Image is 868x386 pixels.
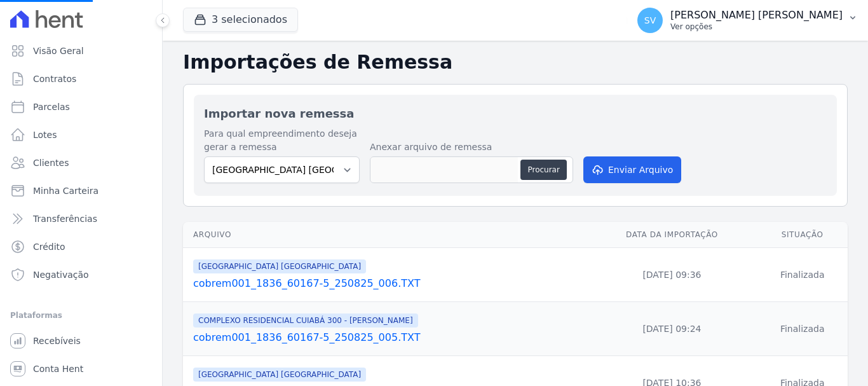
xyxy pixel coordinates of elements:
td: [DATE] 09:36 [587,248,757,302]
span: [GEOGRAPHIC_DATA] [GEOGRAPHIC_DATA] [193,259,366,273]
a: Transferências [5,206,157,231]
a: Crédito [5,234,157,259]
span: Recebíveis [33,334,81,347]
a: cobrem001_1836_60167-5_250825_005.TXT [193,330,581,345]
td: Finalizada [757,302,848,356]
span: Clientes [33,156,69,169]
span: COMPLEXO RESIDENCIAL CUIABÁ 300 - [PERSON_NAME] [193,314,418,327]
span: Contratos [33,72,76,85]
a: Conta Hent [5,356,157,382]
p: Ver opções [670,22,843,32]
a: Recebíveis [5,328,157,354]
a: Lotes [5,122,157,148]
label: Anexar arquivo de remessa [370,141,573,154]
span: [GEOGRAPHIC_DATA] [GEOGRAPHIC_DATA] [193,368,366,382]
a: Parcelas [5,94,157,120]
span: Transferências [33,212,97,225]
span: SV [644,16,656,25]
a: Negativação [5,262,157,287]
td: [DATE] 09:24 [587,302,757,356]
span: Conta Hent [33,362,83,375]
span: Parcelas [33,100,70,113]
h2: Importações de Remessa [183,51,848,74]
span: Visão Geral [33,45,84,57]
a: Contratos [5,66,157,92]
th: Arquivo [183,222,587,248]
a: Minha Carteira [5,178,157,203]
span: Minha Carteira [33,184,98,197]
label: Para qual empreendimento deseja gerar a remessa [204,127,360,154]
td: Finalizada [757,248,848,302]
h2: Importar nova remessa [204,105,827,122]
span: Negativação [33,268,89,281]
a: Visão Geral [5,38,157,64]
button: Enviar Arquivo [583,156,681,183]
a: Clientes [5,150,157,176]
span: Crédito [33,240,65,253]
button: 3 selecionados [183,8,298,32]
span: Lotes [33,128,57,141]
button: Procurar [520,160,566,180]
th: Situação [757,222,848,248]
div: Plataformas [10,308,152,323]
a: cobrem001_1836_60167-5_250825_006.TXT [193,276,581,291]
p: [PERSON_NAME] [PERSON_NAME] [670,9,843,22]
th: Data da Importação [587,222,757,248]
button: SV [PERSON_NAME] [PERSON_NAME] Ver opções [627,3,868,38]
